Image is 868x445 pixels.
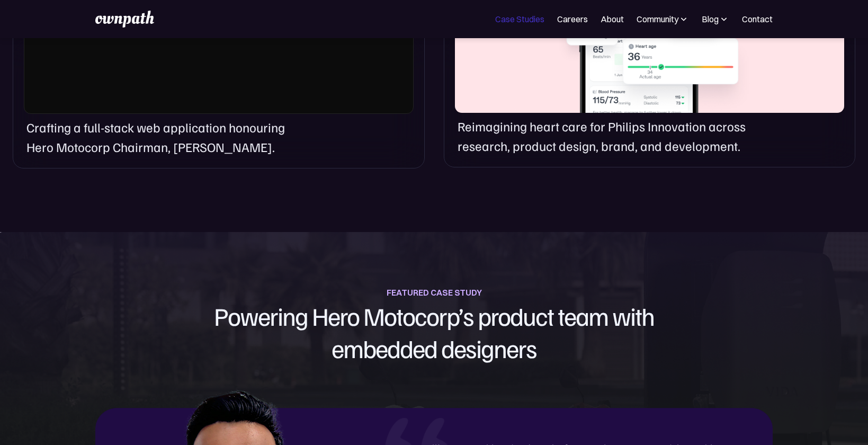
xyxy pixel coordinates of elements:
p: Reimagining heart care for Philips Innovation across research, product design, brand, and develop... [458,117,759,156]
a: Contact [742,13,773,25]
div: FEATURED CASE STUDY [387,285,482,300]
h1: Powering Hero Motocorp’s product team with embedded designers [87,300,781,365]
div: Community [637,13,689,25]
a: Careers [557,13,588,25]
a: Case Studies [495,13,544,25]
div: Community [637,13,678,25]
div: Blog [702,13,729,25]
a: About [601,13,624,25]
div: Blog [702,13,719,25]
p: Crafting a full-stack web application honouring Hero Motocorp Chairman, [PERSON_NAME]. [26,118,305,157]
